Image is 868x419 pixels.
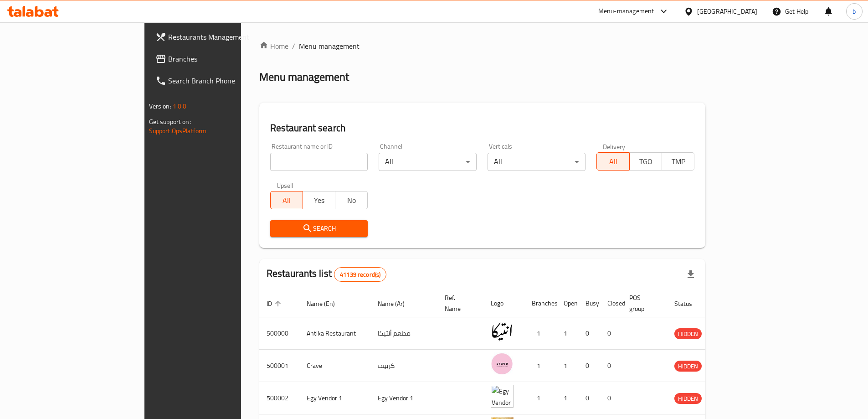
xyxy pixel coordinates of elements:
div: Menu-management [598,6,654,17]
span: b [853,6,856,16]
button: All [270,191,303,209]
span: All [274,194,299,207]
a: Search Branch Phone [148,70,289,92]
span: Branches [168,53,282,64]
div: Export file [680,264,702,285]
span: No [339,194,364,207]
span: HIDDEN [674,393,702,404]
td: Crave [299,350,370,382]
button: Yes [303,191,335,209]
th: Logo [483,290,524,317]
h2: Restaurant search [270,121,695,135]
td: 1 [524,382,556,414]
td: Egy Vendor 1 [370,382,437,414]
span: All [601,155,626,168]
div: All [379,153,477,171]
span: 41139 record(s) [334,270,386,279]
span: Status [674,298,704,309]
td: Antika Restaurant [299,317,370,350]
span: Version: [149,100,171,112]
td: 1 [524,317,556,350]
span: POS group [629,292,656,314]
span: 1.0.0 [173,100,187,112]
a: Branches [148,48,289,70]
span: Restaurants Management [168,31,282,42]
img: Crave [491,352,514,375]
td: 1 [556,317,578,350]
div: All [488,153,586,171]
span: TGO [633,155,658,168]
td: 0 [578,317,600,350]
button: No [335,191,368,209]
td: 1 [556,350,578,382]
td: كرييف [370,350,437,382]
td: Egy Vendor 1 [299,382,370,414]
span: Name (En) [307,298,347,309]
th: Open [556,290,578,317]
div: HIDDEN [674,328,702,339]
li: / [292,41,295,52]
span: Yes [307,194,332,207]
div: [GEOGRAPHIC_DATA] [697,6,757,16]
label: Delivery [603,143,626,150]
th: Busy [578,290,600,317]
button: Search [270,220,368,237]
span: Search Branch Phone [168,75,282,86]
label: Upsell [277,182,293,188]
button: TMP [662,152,694,171]
td: 1 [556,382,578,414]
td: 0 [600,317,622,350]
nav: breadcrumb [259,41,706,52]
td: 0 [578,382,600,414]
th: Closed [600,290,622,317]
span: TMP [666,155,691,168]
span: Menu management [299,41,360,52]
span: Ref. Name [445,292,473,314]
a: Support.OpsPlatform [149,125,207,137]
img: Antika Restaurant [491,320,514,343]
div: HIDDEN [674,361,702,372]
td: 0 [578,350,600,382]
span: ID [267,298,284,309]
h2: Restaurants list [267,267,387,282]
input: Search for restaurant name or ID.. [270,153,368,171]
h2: Menu management [259,70,349,84]
td: 0 [600,382,622,414]
td: 0 [600,350,622,382]
button: All [596,152,629,171]
td: 1 [524,350,556,382]
span: HIDDEN [674,361,702,372]
span: Search [277,223,361,234]
span: Get support on: [149,116,191,128]
td: مطعم أنتيكا [370,317,437,350]
th: Branches [524,290,556,317]
a: Restaurants Management [148,26,289,48]
span: Name (Ar) [378,298,416,309]
button: TGO [629,152,662,171]
div: Total records count [334,267,386,282]
img: Egy Vendor 1 [491,385,514,408]
span: HIDDEN [674,329,702,339]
